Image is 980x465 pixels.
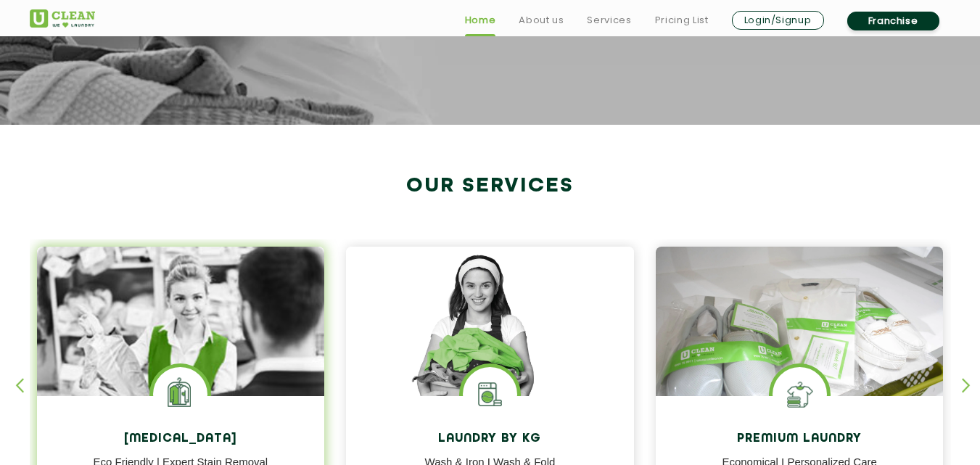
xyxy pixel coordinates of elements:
img: Shoes Cleaning [773,367,827,421]
img: UClean Laundry and Dry Cleaning [30,9,95,28]
a: About us [519,12,564,29]
img: laundry washing machine [463,367,517,421]
img: a girl with laundry basket [346,247,634,438]
a: Pricing List [655,12,709,29]
img: Laundry Services near me [153,367,207,421]
a: Home [465,12,496,29]
h4: Premium Laundry [667,432,933,446]
h2: Our Services [30,174,951,198]
a: Services [587,12,631,29]
img: laundry done shoes and clothes [656,247,944,438]
a: Franchise [847,12,939,30]
h4: [MEDICAL_DATA] [48,432,314,446]
a: Login/Signup [732,11,824,30]
h4: Laundry by Kg [357,432,623,446]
